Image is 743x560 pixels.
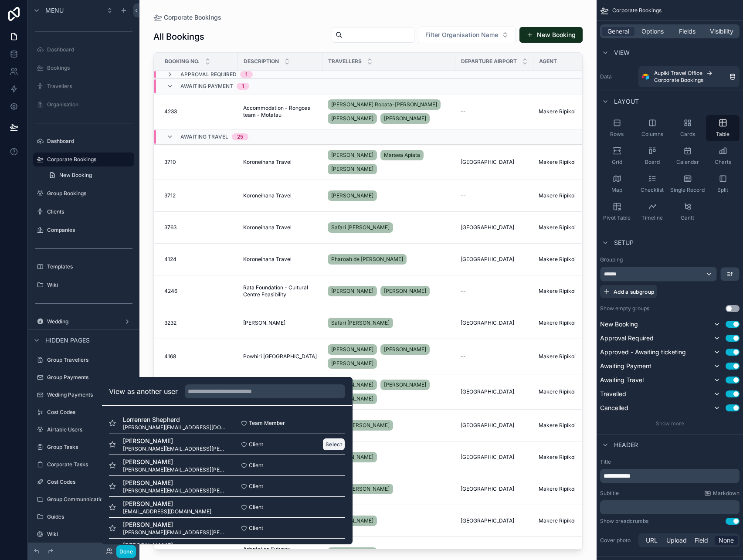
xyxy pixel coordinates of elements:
[33,205,134,219] a: Clients
[33,79,134,93] a: Travellers
[33,440,134,454] a: Group Tasks
[123,508,211,515] span: [EMAIL_ADDRESS][DOMAIN_NAME]
[614,48,630,57] span: View
[33,423,134,437] a: Airtable Users
[33,458,134,472] a: Corporate Tasks
[600,469,740,483] div: scrollable content
[600,256,623,263] label: Grouping
[123,415,227,424] span: Lorrenren Shepherd
[635,115,669,141] button: Columns
[249,525,263,532] span: Client
[245,71,248,78] div: 1
[328,58,362,65] span: Travellers
[706,143,740,169] button: Charts
[600,362,651,370] span: Awaiting Payment
[610,131,624,138] span: Rows
[47,513,132,520] label: Guides
[641,187,664,193] span: Checklist
[641,214,663,221] span: Timeline
[600,320,638,329] span: New Booking
[47,208,132,215] label: Clients
[47,461,132,468] label: Corporate Tasks
[33,153,134,166] a: Corporate Bookings
[47,64,132,71] label: Bookings
[45,336,90,345] span: Hidden pages
[33,475,134,489] a: Cost Codes
[249,504,263,511] span: Client
[33,98,134,112] a: Organisation
[666,536,687,545] span: Upload
[539,58,557,65] span: Agent
[600,285,657,298] button: Add a subgroup
[47,374,132,381] label: Group Payments
[671,115,704,141] button: Cards
[607,27,629,36] span: General
[635,143,669,169] button: Board
[249,441,263,448] span: Client
[33,260,134,274] a: Templates
[33,370,134,384] a: Group Payments
[244,58,279,65] span: Description
[603,214,631,221] span: Pivot Table
[33,527,134,541] a: Wiki
[180,83,233,90] span: Awaiting Payment
[680,131,695,138] span: Cards
[123,458,227,466] span: [PERSON_NAME]
[642,73,649,80] img: Airtable Logo
[33,61,134,75] a: Bookings
[123,437,227,445] span: [PERSON_NAME]
[461,58,517,65] span: Departure Airport
[600,404,628,412] span: Cancelled
[646,536,658,545] span: URL
[671,199,704,225] button: Gantt
[600,490,619,497] label: Subtitle
[600,115,634,141] button: Rows
[47,356,132,363] label: Group Travellers
[47,318,120,325] label: Wedding
[33,223,134,237] a: Companies
[180,133,228,140] span: Awaiting Travel
[249,420,285,427] span: Team Member
[47,479,132,485] label: Cost Codes
[47,101,132,108] label: Organisation
[116,545,136,558] button: Done
[600,537,635,544] label: Cover photo
[47,263,132,270] label: Templates
[638,66,740,87] a: Aupiki Travel OfficeCorporate Bookings
[47,426,132,433] label: Airtable Users
[33,492,134,506] a: Group Communnication
[249,483,263,490] span: Client
[656,420,684,427] span: Show more
[706,115,740,141] button: Table
[123,520,227,529] span: [PERSON_NAME]
[33,315,134,329] a: Wedding
[681,214,694,221] span: Gantt
[123,424,227,431] span: [PERSON_NAME][EMAIL_ADDRESS][DOMAIN_NAME]
[641,27,664,36] span: Options
[322,438,345,451] button: Select
[600,73,635,80] label: Data
[33,353,134,367] a: Group Travellers
[710,27,733,36] span: Visibility
[237,133,243,140] div: 25
[614,288,654,295] span: Add a subgroup
[180,71,237,78] span: Approval Required
[654,77,703,84] span: Corporate Bookings
[645,159,660,166] span: Board
[33,134,134,148] a: Dashboard
[33,187,134,200] a: Group Bookings
[614,238,634,247] span: Setup
[612,7,662,14] span: Corporate Bookings
[719,536,734,545] span: None
[614,441,638,449] span: Header
[59,172,92,179] span: New Booking
[47,46,132,53] label: Dashboard
[671,143,704,169] button: Calendar
[47,190,132,197] label: Group Bookings
[44,168,134,182] a: New Booking
[123,487,227,494] span: [PERSON_NAME][EMAIL_ADDRESS][PERSON_NAME][DOMAIN_NAME]
[670,187,705,193] span: Single Record
[33,43,134,57] a: Dashboard
[123,466,227,473] span: [PERSON_NAME][EMAIL_ADDRESS][PERSON_NAME][DOMAIN_NAME]
[717,187,728,193] span: Split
